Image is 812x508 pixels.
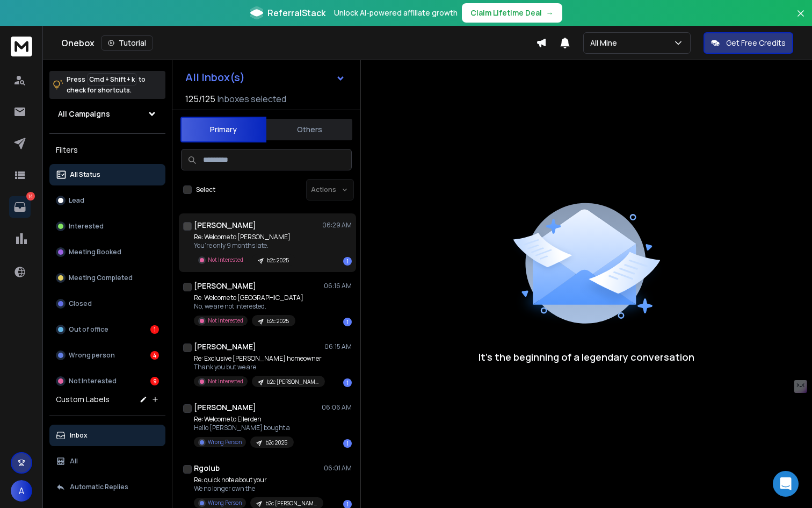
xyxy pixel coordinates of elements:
[194,463,220,474] h1: Rgolub
[69,274,133,282] p: Meeting Completed
[324,342,352,351] p: 06:15 AM
[194,220,256,231] h1: [PERSON_NAME]
[49,319,165,340] button: Out of office1
[56,394,110,405] h3: Custom Labels
[58,109,110,119] h1: All Campaigns
[208,499,242,507] p: Wrong Person
[208,256,243,264] p: Not Interested
[70,170,100,179] p: All Status
[177,67,354,88] button: All Inbox(s)
[11,480,32,502] button: A
[70,431,88,440] p: Inbox
[773,471,799,497] div: Open Intercom Messenger
[26,192,35,201] p: 14
[267,256,289,264] p: b2c 2025
[61,35,536,51] div: Onebox
[194,281,256,291] h1: [PERSON_NAME]
[69,377,117,385] p: Not Interested
[704,32,793,54] button: Get Free Credits
[343,318,352,326] div: 1
[49,293,165,314] button: Closed
[69,351,115,360] p: Wrong person
[343,439,352,448] div: 1
[49,164,165,185] button: All Status
[180,117,266,142] button: Primary
[267,317,289,325] p: b2c 2025
[479,349,694,364] p: It’s the beginning of a legendary conversation
[88,73,136,85] span: Cmd + Shift + k
[194,476,323,484] p: Re: quick note about your
[343,257,352,266] div: 1
[194,302,303,311] p: No, we are not interested.
[208,317,243,325] p: Not Interested
[101,35,153,51] button: Tutorial
[196,185,215,194] label: Select
[69,196,84,205] p: Lead
[49,450,165,472] button: All
[265,499,317,507] p: b2c [PERSON_NAME] 2025
[267,6,325,19] span: ReferralStack
[49,142,165,158] h3: Filters
[726,38,786,48] p: Get Free Credits
[49,345,165,366] button: Wrong person4
[343,378,352,387] div: 1
[194,241,295,250] p: You’re only 9 months late.
[266,118,352,141] button: Others
[69,325,108,334] p: Out of office
[194,402,256,413] h1: [PERSON_NAME]
[794,6,808,32] button: Close banner
[194,233,295,241] p: Re: Welcome to [PERSON_NAME]
[322,403,352,412] p: 06:06 AM
[9,196,31,218] a: 14
[324,282,352,290] p: 06:16 AM
[194,341,256,352] h1: [PERSON_NAME]
[49,216,165,237] button: Interested
[267,378,318,386] p: b2c [PERSON_NAME] 2025
[49,103,165,125] button: All Campaigns
[69,248,121,256] p: Meeting Booked
[590,38,621,48] p: All Mine
[265,439,287,447] p: b2c 2025
[70,483,128,491] p: Automatic Replies
[194,294,303,302] p: Re: Welcome to [GEOGRAPHIC_DATA]
[194,424,294,432] p: Hello [PERSON_NAME] bought a
[194,484,323,493] p: We no longer own the
[185,92,215,105] span: 125 / 125
[49,476,165,498] button: Automatic Replies
[194,363,323,371] p: Thank you but we are
[150,377,159,385] div: 9
[334,8,458,18] p: Unlock AI-powered affiliate growth
[546,8,554,18] span: →
[194,415,294,424] p: Re: Welcome to Ellerden
[324,464,352,473] p: 06:01 AM
[150,351,159,360] div: 4
[49,190,165,211] button: Lead
[208,438,242,446] p: Wrong Person
[69,222,104,231] p: Interested
[49,425,165,446] button: Inbox
[49,241,165,263] button: Meeting Booked
[208,377,243,385] p: Not Interested
[67,74,146,96] p: Press to check for shortcuts.
[194,354,323,363] p: Re: Exclusive [PERSON_NAME] homeowner
[185,72,245,83] h1: All Inbox(s)
[322,221,352,230] p: 06:29 AM
[49,370,165,392] button: Not Interested9
[150,325,159,334] div: 1
[70,457,78,466] p: All
[49,267,165,289] button: Meeting Completed
[462,3,562,23] button: Claim Lifetime Deal→
[69,299,92,308] p: Closed
[218,92,286,105] h3: Inboxes selected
